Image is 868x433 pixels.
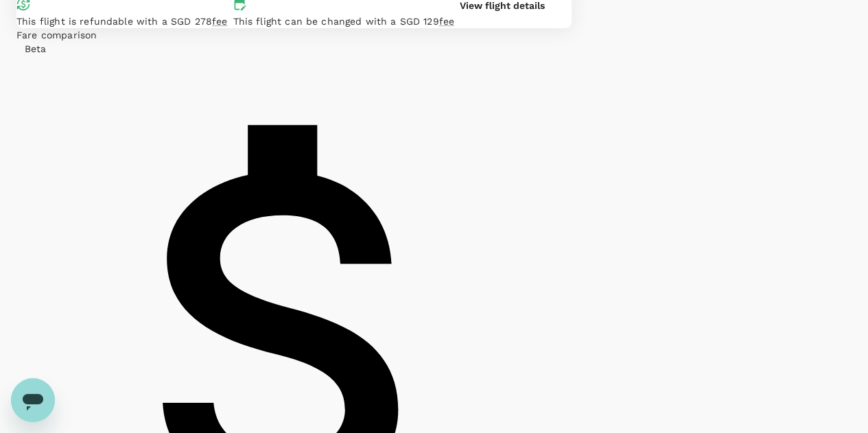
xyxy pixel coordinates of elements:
span: fee [212,16,227,27]
div: Fare comparison [16,28,572,42]
span: Beta [16,43,55,54]
p: This flight can be changed with a SGD 129 [233,14,454,28]
p: This flight is refundable with a SGD 278 [16,14,227,28]
span: fee [439,16,454,27]
iframe: Button to launch messaging window [11,378,55,422]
